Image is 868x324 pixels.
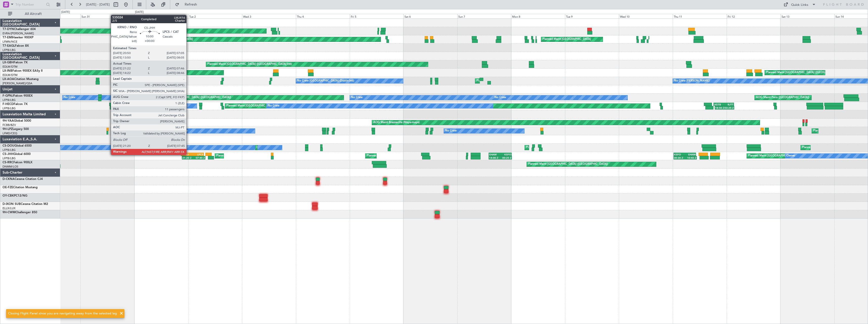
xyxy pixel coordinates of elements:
a: LX-INBFalcon 900EX EASy II [3,69,42,72]
div: Fri 5 [350,14,404,18]
a: OY-CBKPC12/NG [3,194,27,197]
a: FCBB/BZV [3,123,16,127]
div: [DATE] [135,10,144,14]
span: LX-GBH [3,61,14,64]
span: Refresh [180,3,202,6]
span: F-HECD [3,103,14,106]
span: 9H-LPZ [3,128,13,131]
a: LFMD/CEQ [3,131,17,135]
span: 9H-YAA [3,119,14,122]
span: CS-RRC [3,161,13,164]
div: 21:20 Z [182,156,193,159]
a: EDLW/DTM [3,73,17,77]
button: Quick Links [781,1,818,9]
div: Mon 1 [134,14,188,18]
div: Sat 13 [780,14,834,18]
div: Planned Maint [GEOGRAPHIC_DATA] ([GEOGRAPHIC_DATA]) [766,69,846,76]
div: Planned Maint [GEOGRAPHIC_DATA] ([GEOGRAPHIC_DATA]) [216,152,296,160]
a: CS-DOUGlobal 6500 [3,144,32,147]
div: Wed 3 [242,14,296,18]
div: Planned Maint [GEOGRAPHIC_DATA] ([GEOGRAPHIC_DATA]) [257,144,336,151]
div: RJTT [724,103,733,106]
a: T7-EAGLFalcon 8X [3,44,29,47]
div: Closing Flight Panel since you are navigating away from the selected leg [8,311,117,316]
a: LFPB/LBG [3,148,16,152]
div: Sun 7 [457,14,511,18]
span: LX-AOA [3,78,14,81]
div: 10:45 Z [685,156,696,159]
div: 18:50 Z [715,106,724,109]
a: CS-RRCFalcon 900LX [3,161,32,164]
div: 00:25 Z [500,156,511,159]
div: No Crew [268,102,279,110]
span: D-IXON SUB [3,203,21,206]
div: Planned Maint [GEOGRAPHIC_DATA] ([GEOGRAPHIC_DATA]) [476,77,556,85]
a: LFPB/LBG [3,98,16,102]
div: No Crew [494,94,506,101]
span: F-GPNJ [3,94,13,97]
a: F-GPNJFalcon 900EX [3,94,33,97]
div: No Crew [445,127,457,135]
div: Tue 9 [565,14,619,18]
span: OE-FZE [3,186,13,189]
div: No Crew [GEOGRAPHIC_DATA] (Dublin Intl) [297,77,354,85]
a: D-CKNACessna Citation CJ4 [3,178,43,181]
div: Fri 12 [727,14,780,18]
a: LFPB/LBG [3,106,16,110]
button: All Aircraft [6,10,55,18]
div: Quick Links [791,3,808,8]
span: 9H-CWM [3,211,15,214]
a: T7-EMIHawker 900XP [3,36,33,39]
div: Tue 2 [188,14,242,18]
button: Refresh [173,1,203,9]
div: Planned Maint [GEOGRAPHIC_DATA] ([GEOGRAPHIC_DATA]) [226,102,306,110]
a: T7-DYNChallenger 604 [3,28,36,31]
div: KSFO [500,153,511,156]
a: EDLW/DTM [3,65,17,69]
div: [DATE] [61,10,70,14]
a: F-HECDFalcon 7X [3,103,28,106]
span: T7-EMI [3,36,12,39]
a: LFPB/LBG [3,156,16,160]
a: OE-FZECitation Mustang [3,186,38,189]
div: Planned Maint [GEOGRAPHIC_DATA] [144,36,193,43]
span: T7-DYN [3,28,14,31]
a: LX-AOACitation Mustang [3,78,39,81]
div: Planned Maint Nice ([GEOGRAPHIC_DATA]) [167,127,223,135]
span: CS-JHH [3,153,13,156]
a: LFPB/LBG [3,48,16,52]
a: 9H-CWMChallenger 850 [3,211,37,214]
div: Planned Maint [GEOGRAPHIC_DATA] ([GEOGRAPHIC_DATA]) [151,94,231,101]
div: No Crew [176,127,188,135]
div: EHAM [489,153,500,156]
div: Planned Maint [GEOGRAPHIC_DATA] [542,36,591,43]
span: D-CKNA [3,178,15,181]
div: 03:25 Z [724,106,733,109]
span: T7-EAGL [3,44,15,47]
div: AOG Maint Brazzaville (Maya-maya) [373,119,420,126]
div: No Crew [64,94,75,101]
div: Planned Maint [GEOGRAPHIC_DATA] ([GEOGRAPHIC_DATA]) [526,144,606,151]
div: No Crew [118,102,129,110]
div: AOG Maint Paris ([GEOGRAPHIC_DATA]) [756,94,809,101]
div: Owner [787,152,795,160]
a: LFMN/NCE [3,40,17,44]
input: Trip Number [15,1,45,8]
a: EVRA/[PERSON_NAME] [3,32,34,35]
div: Planned Maint [GEOGRAPHIC_DATA] ([GEOGRAPHIC_DATA]) [528,160,608,168]
span: [DATE] - [DATE] [86,2,110,7]
div: KSFO [674,153,685,156]
span: CS-DOU [3,144,14,147]
div: EHAM [685,153,696,156]
div: Thu 11 [673,14,727,18]
a: 9H-LPZLegacy 500 [3,128,29,131]
span: OY-CBK [3,194,14,197]
div: Planned Maint [GEOGRAPHIC_DATA] ([GEOGRAPHIC_DATA] Intl) [207,61,292,68]
div: No Crew [351,94,363,101]
div: KRNO [181,153,192,156]
div: LPCS [192,153,203,156]
div: Wed 10 [619,14,673,18]
div: 07:45 Z [194,156,205,159]
div: No Crew [PERSON_NAME] [674,77,709,85]
div: 00:30 Z [674,156,685,159]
